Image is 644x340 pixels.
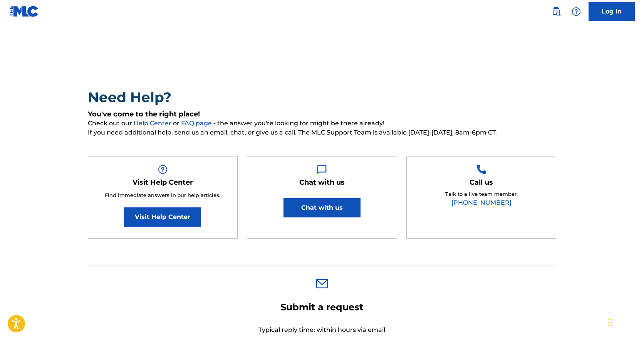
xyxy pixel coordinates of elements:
[552,7,561,16] img: search
[470,178,493,187] h5: Call us
[299,178,345,187] h5: Chat with us
[605,303,644,340] iframe: Chat Widget
[569,4,584,19] div: Help
[476,165,486,174] img: Help Box Image
[132,178,193,187] h5: Visit Help Center
[316,279,328,288] img: 0ff00501b51b535a1dc6.svg
[258,326,385,333] span: Typical reply time: within hours via email
[548,4,564,19] a: Public Search
[88,110,557,119] h5: You've come to the right place!
[158,165,168,174] img: Help Box Image
[589,2,635,21] a: Log In
[451,199,512,206] a: [PHONE_NUMBER]
[181,120,213,127] a: FAQ page
[317,165,327,174] img: Help Box Image
[124,207,201,227] a: Visit Help Center
[88,89,557,106] h2: Need Help?
[572,7,581,16] img: help
[88,119,557,128] span: Check out our or - the answer you're looking for might be there already!
[134,120,173,127] a: Help Center
[283,198,361,217] button: Chat with us
[445,190,518,198] p: Talk to a live team member.
[88,128,557,137] span: If you need additional help, send us an email, chat, or give us a call. The MLC Support Team is a...
[230,301,414,313] h2: Submit a request
[608,311,612,334] div: Drag
[105,192,220,198] span: Find immediate answers in our help articles.
[9,6,39,17] img: MLC Logo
